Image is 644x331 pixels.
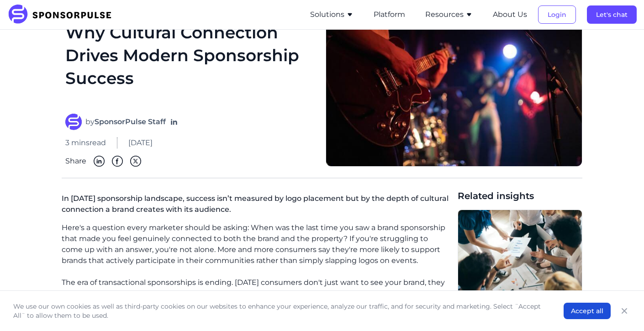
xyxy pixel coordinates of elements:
img: SponsorPulse Staff [65,114,82,130]
a: Login [538,11,576,19]
button: Let's chat [587,5,637,24]
p: In [DATE] sponsorship landscape, success isn’t measured by logo placement but by the depth of cul... [62,189,450,222]
p: Here's a question every marketer should be asking: When was the last time you saw a brand sponsor... [62,222,450,266]
span: Share [65,156,86,167]
button: About Us [493,9,527,20]
img: Facebook [112,156,123,167]
button: Login [538,5,576,24]
button: Accept all [564,303,611,319]
iframe: Chat Widget [598,287,644,331]
img: Photo by Getty Images courtesy of Unsplash [458,210,582,298]
button: Resources [425,9,473,20]
p: We use our own cookies as well as third-party cookies on our websites to enhance your experience,... [13,302,545,320]
a: Platform [374,11,405,19]
a: Follow on LinkedIn [169,117,179,126]
button: Solutions [310,9,354,20]
strong: SponsorPulse Staff [95,117,166,126]
span: Related insights [458,189,582,202]
img: Twitter [130,156,141,167]
span: by [85,116,166,127]
a: Let's chat [587,11,637,19]
span: 3 mins read [65,137,106,148]
button: Platform [374,9,405,20]
img: Linkedin [94,156,105,167]
h1: Why Cultural Connection Drives Modern Sponsorship Success [65,21,315,103]
p: The era of transactional sponsorships is ending. [DATE] consumers don't just want to see your bra... [62,277,450,310]
img: SponsorPulse [7,5,118,25]
span: [DATE] [128,137,153,148]
a: About Us [493,11,527,19]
